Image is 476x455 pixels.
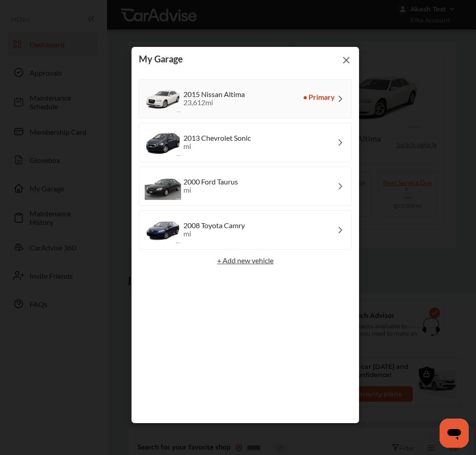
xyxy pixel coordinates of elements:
img: left_arrow_icon.0f472efe.svg [335,225,346,235]
img: left_arrow_icon.0f472efe.svg [335,93,346,104]
img: 0114_st0640_046.jpg [145,173,181,200]
div: 23,612 mi [183,98,245,107]
img: left_arrow_icon.0f472efe.svg [335,137,346,148]
img: 8433_st0640_046.png [145,129,181,156]
div: 2000 Ford Taurus [183,178,238,185]
p: + Add new vehicle [139,257,352,264]
div: mi [183,142,251,151]
img: 13064_st0640_046.png [145,85,181,112]
span: • Primary [303,93,335,104]
img: close-icon [341,54,352,66]
div: mi [183,185,238,194]
p: My Garage [139,54,183,66]
div: 2013 Chevrolet Sonic [183,134,251,142]
div: mi [183,229,245,238]
img: 3593_st0640_046.jpg [145,216,181,244]
iframe: Button to launch messaging window [440,419,469,448]
img: left_arrow_icon.0f472efe.svg [335,181,346,192]
div: 2008 Toyota Camry [183,222,245,229]
div: 2015 Nissan Altima [183,91,245,98]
